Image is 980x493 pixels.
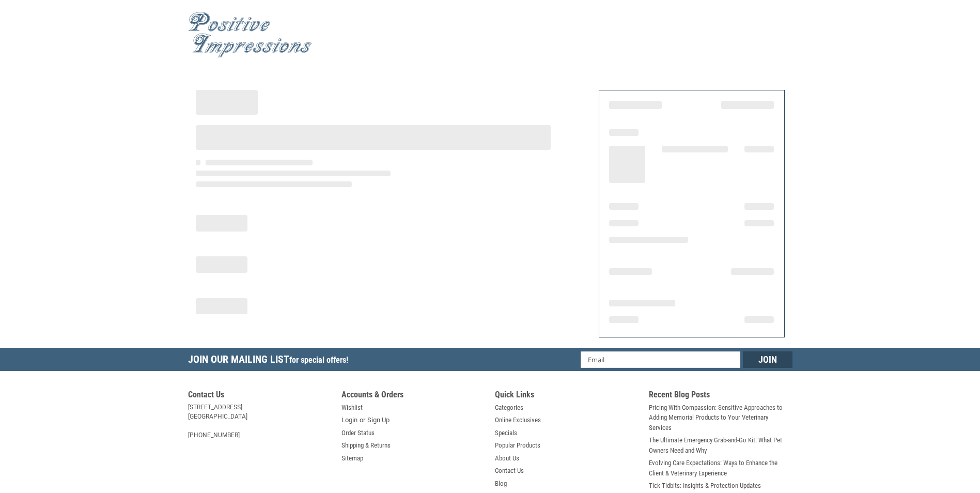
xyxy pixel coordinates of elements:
a: Contact Us [495,466,524,476]
a: Sign Up [367,415,390,425]
a: Wishlist [341,403,363,413]
a: Online Exclusives [495,415,541,425]
a: Categories [495,403,523,413]
a: Sitemap [341,453,363,464]
a: Specials [495,428,517,438]
h5: Recent Blog Posts [649,390,792,403]
a: Shipping & Returns [341,440,391,451]
img: Positive Impressions [188,12,312,58]
address: [STREET_ADDRESS] [GEOGRAPHIC_DATA] [PHONE_NUMBER] [188,403,332,440]
input: Email [581,351,740,368]
a: Evolving Care Expectations: Ways to Enhance the Client & Veterinary Experience [649,458,792,478]
a: Tick Tidbits: Insights & Protection Updates [649,481,761,491]
h5: Quick Links [495,390,639,403]
a: Popular Products [495,440,540,451]
a: The Ultimate Emergency Grab-and-Go Kit: What Pet Owners Need and Why [649,435,792,455]
span: or [353,415,371,425]
h5: Contact Us [188,390,332,403]
a: About Us [495,453,519,464]
a: Login [341,415,357,425]
span: for special offers! [289,355,348,365]
a: Pricing With Compassion: Sensitive Approaches to Adding Memorial Products to Your Veterinary Serv... [649,403,792,433]
a: Blog [495,479,507,489]
h5: Join Our Mailing List [188,348,353,374]
h5: Accounts & Orders [341,390,485,403]
a: Order Status [341,428,375,438]
input: Join [743,351,792,368]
